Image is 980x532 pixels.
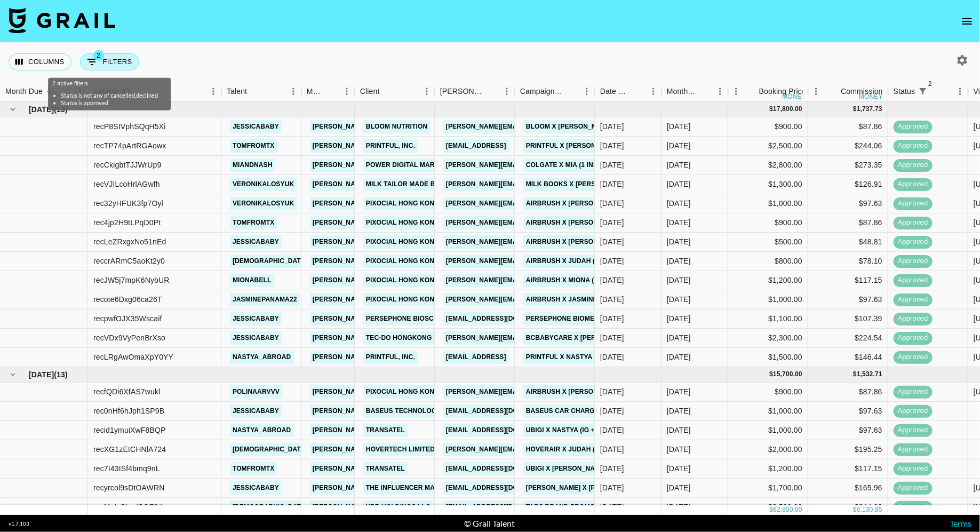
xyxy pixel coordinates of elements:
a: [PERSON_NAME][EMAIL_ADDRESS][PERSON_NAME][DOMAIN_NAME] [443,178,672,191]
a: AirBrush x [PERSON_NAME] (IG) [523,235,639,249]
div: $1,300.00 [728,175,808,194]
a: HoverAir x Judah (2/4) [523,443,609,456]
a: Milk Books x [PERSON_NAME] (1 Reel + Story) [523,178,692,191]
div: $126.91 [808,175,888,194]
a: [EMAIL_ADDRESS][DOMAIN_NAME] [443,404,563,418]
div: recVDx9VyPenBrXso [93,332,165,343]
span: approved [894,464,933,474]
div: 23/07/2025 [600,425,624,435]
div: $224.54 [808,329,888,348]
button: Sort [697,84,712,99]
button: Sort [380,84,395,99]
span: approved [894,122,933,132]
a: Pixocial Hong Kong Limited [363,385,470,399]
div: $800.00 [728,252,808,271]
a: jessicababy [230,312,282,325]
a: [PERSON_NAME][EMAIL_ADDRESS][DOMAIN_NAME] [310,274,484,287]
a: [EMAIL_ADDRESS][DOMAIN_NAME] [443,462,563,475]
div: recid1ymuiXwF8BQP [93,425,166,435]
div: $117.15 [808,459,888,479]
span: [DATE] [29,104,54,115]
button: Sort [247,84,262,99]
div: Sep '25 [667,313,691,324]
a: [PERSON_NAME][EMAIL_ADDRESS][PERSON_NAME] [443,331,618,345]
a: [PERSON_NAME][EMAIL_ADDRESS][DOMAIN_NAME] [310,216,484,229]
a: Colgate x Mia (1 Instagram Reel, 4 images, 4 months usage right and 45 days access) [523,158,842,172]
span: approved [894,444,933,455]
div: Sep '25 [667,121,691,132]
a: Power Digital Marketing [363,158,462,172]
span: approved [894,406,933,416]
div: $1,000.00 [728,290,808,309]
div: recTP74pArtRGAowx [93,140,166,151]
a: [EMAIL_ADDRESS] [443,351,509,364]
div: $107.39 [808,309,888,329]
button: Sort [744,84,759,99]
a: Pixocial Hong Kong Limited [363,274,470,287]
span: approved [894,256,933,266]
div: Month Due [667,81,697,102]
span: approved [894,141,933,151]
div: Month Due [662,81,728,102]
div: $48.81 [808,233,888,252]
div: 09/09/2025 [600,256,624,266]
div: $1,200.00 [728,459,808,479]
div: 02/09/2025 [600,332,624,343]
a: nastya_abroad [230,424,294,437]
div: Aug '25 [667,406,691,416]
a: Baseus Car Charger x [PERSON_NAME] [523,404,670,418]
div: 18/08/2025 [600,140,624,151]
a: [PERSON_NAME][EMAIL_ADDRESS][DOMAIN_NAME] [310,351,484,364]
div: Sep '25 [667,332,691,343]
a: [PERSON_NAME][EMAIL_ADDRESS][DOMAIN_NAME] [310,443,484,456]
div: Manager [301,81,355,102]
a: Printful x Nastya (IG, TT, YB) [523,351,632,364]
span: approved [894,237,933,247]
div: $87.86 [808,117,888,137]
span: approved [894,218,933,228]
button: Sort [484,84,499,99]
div: $2,500.00 [728,498,808,517]
a: [PERSON_NAME][EMAIL_ADDRESS][PERSON_NAME][DOMAIN_NAME] [443,235,672,249]
div: recpwfOJX35Wscaif [93,313,162,324]
div: Sep '25 [667,198,691,209]
div: $ [769,505,773,514]
button: Sort [564,84,579,99]
a: Pixocial Hong Kong Limited [363,293,470,306]
a: [EMAIL_ADDRESS][DOMAIN_NAME] [443,312,563,325]
a: BASEUS TECHNOLOGY (HK) CO. LIMITED [363,404,501,418]
span: approved [894,275,933,285]
li: Status is approved [61,99,158,106]
button: Menu [579,83,595,99]
a: veronikalosyuk [230,197,297,210]
div: Campaign (Type) [515,81,595,102]
div: 09/09/2025 [600,236,624,247]
a: tomfromtx [230,139,277,153]
div: recMpIzSLmfSOF9tI [93,502,162,512]
a: Transatel [363,424,408,437]
span: approved [894,483,933,493]
button: Menu [728,83,744,99]
div: Aug '25 [667,463,691,474]
div: recLRgAwOmaXpY0YY [93,352,173,362]
div: Sep '25 [667,140,691,151]
div: 18/08/2025 [600,121,624,132]
a: BcBabycare x [PERSON_NAME] (1IG Reel, Story, IG Carousel) [523,331,748,345]
div: $ [769,370,773,379]
a: [DEMOGRAPHIC_DATA] [230,443,310,456]
div: $1,500.00 [728,348,808,367]
span: approved [894,295,933,305]
a: polinaarvvv [230,385,282,399]
div: $ [853,505,857,514]
a: [DEMOGRAPHIC_DATA] [230,501,310,514]
a: jasminepanama22 [230,293,300,306]
span: approved [894,502,933,512]
a: [PERSON_NAME][EMAIL_ADDRESS][DOMAIN_NAME] [310,481,484,495]
a: [PERSON_NAME][EMAIL_ADDRESS][DOMAIN_NAME] [310,197,484,210]
div: $244.06 [808,498,888,517]
div: $87.86 [808,213,888,233]
div: 11/07/2025 [600,179,624,189]
div: Sep '25 [667,294,691,305]
div: 10/07/2025 [600,444,624,455]
div: 17,800.00 [773,105,802,114]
